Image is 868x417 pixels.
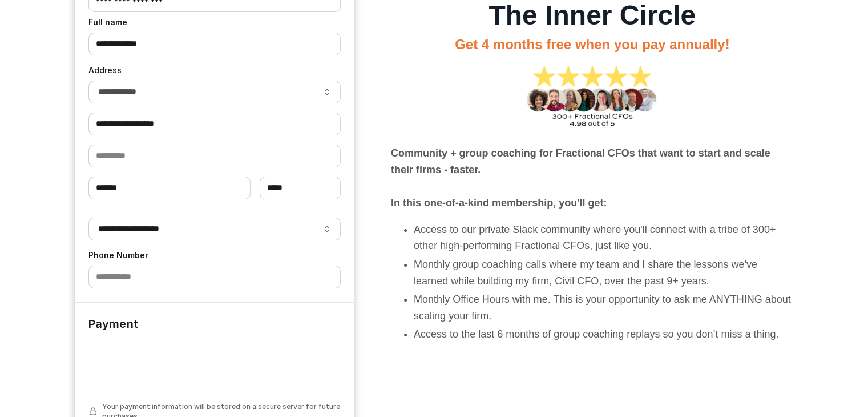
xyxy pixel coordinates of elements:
label: Phone Number [88,250,341,261]
span: Get 4 months free when you pay annually! [455,37,729,52]
li: Monthly group coaching calls where my team and I share the lessons we've learned while building m... [414,256,794,290]
li: Access to the last 6 months of group coaching replays so you don’t miss a thing. [414,326,794,343]
iframe: Secure payment input frame [86,336,344,395]
label: Address [88,65,341,76]
b: Community + group coaching for Fractional CFOs that want to start and scale their firms - faster. [391,147,770,175]
img: 87d2c62-f66f-6753-08f5-caa413f672e_66fe2831-b063-435f-94cd-8b5a59888c9c.png [522,58,662,137]
legend: Payment [88,303,138,331]
li: Access to our private Slack community where you'll connect with a tribe of 300+ other high-perfor... [414,222,794,255]
li: Monthly Office Hours with me. This is your opportunity to ask me ANYTHING about scaling your firm. [414,291,794,324]
label: Full name [88,17,341,28]
strong: In this one-of-a-kind membership, you'll get: [391,197,607,209]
